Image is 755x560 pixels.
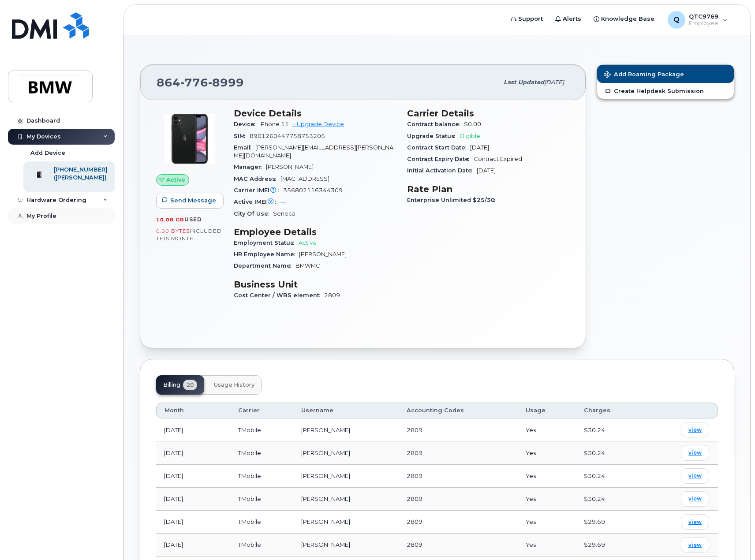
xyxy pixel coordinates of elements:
span: Eligible [460,133,480,139]
th: Accounting Codes [399,403,518,418]
td: [DATE] [156,465,230,488]
span: 864 [157,76,244,89]
span: [DATE] [470,144,489,151]
span: BMWMC [295,262,320,269]
a: view [681,468,709,484]
div: $30.24 [584,426,637,434]
span: 2809 [324,292,340,299]
span: Last updated [504,79,544,86]
span: Initial Activation Date [407,167,477,174]
span: used [184,216,202,223]
td: [DATE] [156,534,230,556]
span: view [688,472,702,480]
td: TMobile [230,534,293,556]
td: Yes [518,488,576,511]
td: [PERSON_NAME] [293,465,399,488]
span: MAC Address [234,175,280,182]
a: + Upgrade Device [292,121,344,127]
a: Create Helpdesk Submission [597,83,734,99]
td: Yes [518,418,576,441]
span: 2809 [407,426,422,433]
h3: Business Unit [234,279,396,290]
span: 2809 [407,495,422,502]
span: Cost Center / WBS element [234,292,324,299]
span: 356802116344309 [283,187,343,194]
div: $29.69 [584,518,637,526]
span: $0.00 [464,121,481,127]
span: 8999 [208,76,244,89]
td: [PERSON_NAME] [293,418,399,441]
button: Add Roaming Package [597,65,734,83]
span: Email [234,144,255,151]
h3: Employee Details [234,227,396,237]
span: Send Message [170,196,216,205]
span: HR Employee Name [234,251,299,258]
td: TMobile [230,488,293,511]
td: Yes [518,511,576,534]
td: Yes [518,534,576,556]
a: view [681,422,709,437]
h3: Device Details [234,108,396,119]
td: Yes [518,441,576,464]
td: [PERSON_NAME] [293,534,399,556]
span: [PERSON_NAME] [266,164,314,170]
td: [DATE] [156,418,230,441]
span: Carrier IMEI [234,187,283,194]
span: Contract Start Date [407,144,470,151]
span: Device [234,121,259,127]
span: — [280,198,286,205]
td: TMobile [230,511,293,534]
th: Username [293,403,399,418]
h3: Carrier Details [407,108,570,119]
div: $30.24 [584,495,637,503]
span: view [688,495,702,503]
span: Employment Status [234,239,299,246]
span: 8901260447758753205 [250,133,325,139]
h3: Rate Plan [407,184,570,194]
td: [DATE] [156,511,230,534]
span: view [688,449,702,457]
span: view [688,541,702,549]
span: [DATE] [477,167,496,174]
span: Usage History [214,381,254,388]
span: Seneca [273,210,295,217]
td: TMobile [230,441,293,464]
span: [MAC_ADDRESS] [280,175,329,182]
span: [PERSON_NAME] [299,251,347,258]
td: TMobile [230,418,293,441]
iframe: Messenger Launcher [717,522,748,553]
th: Usage [518,403,576,418]
button: Send Message [156,193,224,209]
span: Enterprise Unlimited $25/30 [407,197,500,203]
td: [PERSON_NAME] [293,441,399,464]
td: [PERSON_NAME] [293,488,399,511]
span: Manager [234,164,266,170]
td: [DATE] [156,441,230,464]
a: view [681,537,709,553]
span: view [688,518,702,526]
a: view [681,491,709,507]
th: Month [156,403,230,418]
a: view [681,445,709,460]
span: SIM [234,133,250,139]
span: Add Roaming Package [604,71,684,79]
span: [DATE] [544,79,564,86]
span: 776 [180,76,208,89]
th: Charges [576,403,645,418]
span: Active [166,175,185,184]
span: Contract Expired [474,156,522,162]
a: view [681,514,709,530]
div: $30.24 [584,472,637,480]
td: Yes [518,465,576,488]
span: Contract balance [407,121,464,127]
div: $30.24 [584,449,637,457]
span: Department Name [234,262,295,269]
td: TMobile [230,465,293,488]
th: Carrier [230,403,293,418]
td: [DATE] [156,488,230,511]
span: Active [299,239,317,246]
div: $29.69 [584,541,637,549]
span: 2809 [407,541,422,548]
span: 10.08 GB [156,217,184,223]
span: Active IMEI [234,198,280,205]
